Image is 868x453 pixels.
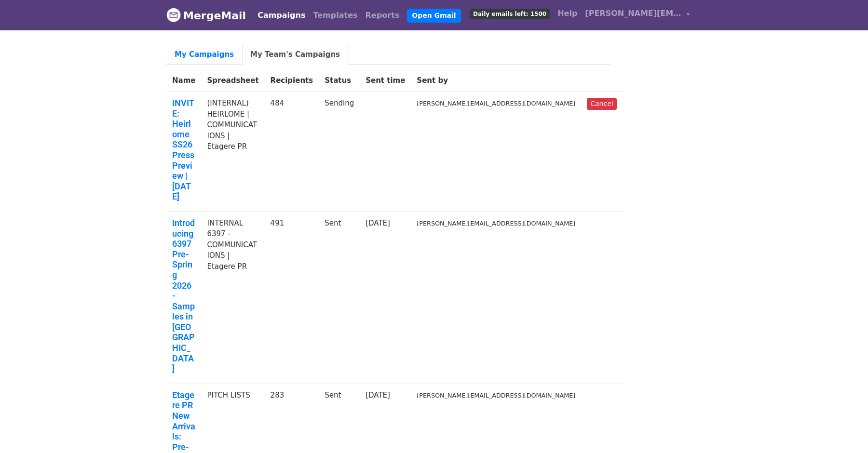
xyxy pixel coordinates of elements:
img: MergeMail logo [166,8,181,22]
a: Introducing 6397 Pre-Spring 2026 - Samples in [GEOGRAPHIC_DATA] [172,218,195,374]
td: (INTERNAL) HEIRLOME | COMMUNICATIONS | Etagere PR [201,92,264,212]
td: 491 [265,212,319,384]
a: Templates [309,6,361,25]
a: My Team's Campaigns [242,45,348,65]
a: Open Gmail [407,9,461,23]
td: 484 [265,92,319,212]
a: [DATE] [366,391,390,400]
td: Sending [319,92,360,212]
th: Sent by [411,69,581,92]
small: [PERSON_NAME][EMAIL_ADDRESS][DOMAIN_NAME] [417,392,575,399]
th: Recipients [265,69,319,92]
th: Spreadsheet [201,69,264,92]
th: Name [166,69,201,92]
span: Daily emails left: 1500 [470,9,550,19]
a: [PERSON_NAME][EMAIL_ADDRESS][DOMAIN_NAME] [581,4,694,27]
a: Daily emails left: 1500 [466,4,554,23]
a: Campaigns [254,6,309,25]
a: INVITE: Heirlome SS26 Press Preview | [DATE] [172,98,195,202]
a: Cancel [587,98,616,110]
th: Status [319,69,360,92]
a: Reports [362,6,404,25]
a: [DATE] [366,219,390,227]
small: [PERSON_NAME][EMAIL_ADDRESS][DOMAIN_NAME] [417,220,575,227]
td: INTERNAL 6397 - COMMUNICATIONS | Etagere PR [201,212,264,384]
a: My Campaigns [166,45,242,65]
th: Sent time [360,69,411,92]
small: [PERSON_NAME][EMAIL_ADDRESS][DOMAIN_NAME] [417,100,575,107]
a: Help [554,4,581,23]
span: [PERSON_NAME][EMAIL_ADDRESS][DOMAIN_NAME] [585,8,681,19]
a: MergeMail [166,5,246,26]
td: Sent [319,212,360,384]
